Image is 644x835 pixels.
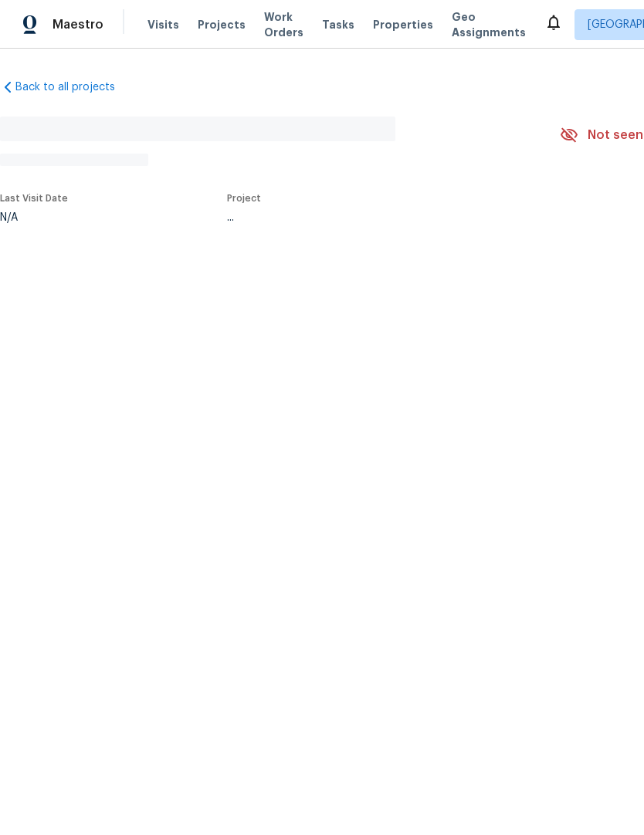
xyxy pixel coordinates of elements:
[227,212,524,223] div: ...
[452,9,526,40] span: Geo Assignments
[373,17,433,32] span: Properties
[322,19,354,30] span: Tasks
[147,17,179,32] span: Visits
[264,9,303,40] span: Work Orders
[53,17,103,32] span: Maestro
[227,194,261,203] span: Project
[198,17,246,32] span: Projects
